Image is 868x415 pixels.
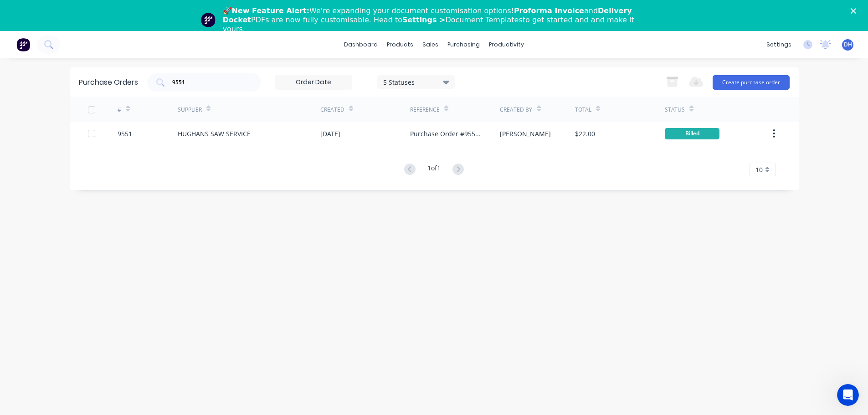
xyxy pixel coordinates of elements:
div: Purchase Order #9551 - HUGHANS SAW SERVICE [410,129,482,138]
span: 10 [755,165,763,174]
div: 🚀 We're expanding your document customisation options! and PDFs are now fully customisable. Head ... [223,6,653,34]
a: dashboard [339,38,382,51]
img: Profile image for Team [201,13,216,27]
div: Total [575,106,591,114]
div: [DATE] [320,129,340,138]
button: Create purchase order [713,75,790,90]
input: Search purchase orders... [171,78,247,87]
div: purchasing [443,38,484,51]
div: 9551 [118,129,132,138]
b: New Feature Alert: [232,6,310,15]
b: Delivery Docket [223,6,632,24]
input: Order Date [275,76,352,89]
b: Proforma Invoice [514,6,584,15]
div: $22.00 [575,129,595,138]
div: Created By [500,106,532,114]
div: Billed [665,128,719,139]
img: Factory [16,38,30,51]
a: Document Templates [445,15,522,24]
div: Supplier [178,106,202,114]
div: # [118,106,121,114]
div: sales [418,38,443,51]
div: products [382,38,418,51]
div: Created [320,106,344,114]
span: DH [844,41,852,49]
div: [PERSON_NAME] [500,129,551,138]
div: 1 of 1 [427,163,441,176]
div: productivity [484,38,529,51]
div: Reference [410,106,440,114]
div: HUGHANS SAW SERVICE [178,129,251,138]
b: Settings > [402,15,523,24]
iframe: Intercom live chat [837,384,859,406]
div: 5 Statuses [383,77,448,87]
div: Status [665,106,685,114]
div: settings [762,38,796,51]
div: Purchase Orders [79,77,138,88]
div: Close [851,8,860,14]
